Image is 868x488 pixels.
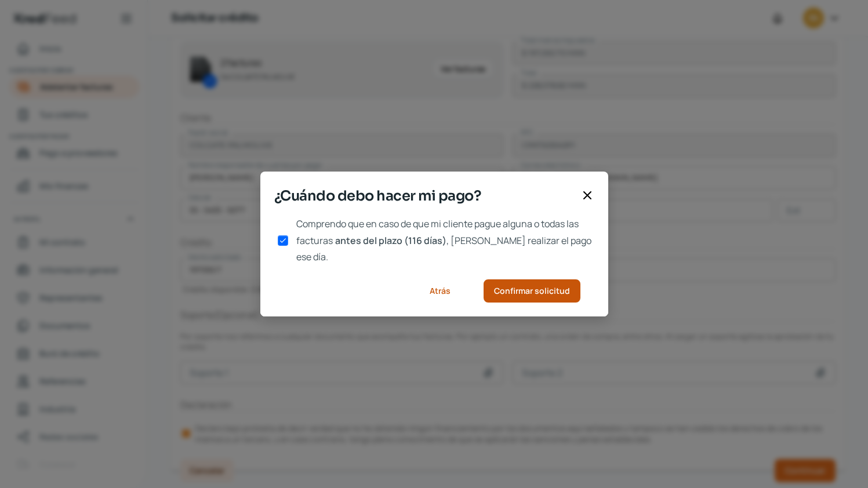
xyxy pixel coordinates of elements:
span: Atrás [430,287,451,295]
span: Confirmar solicitud [494,287,570,295]
span: antes del plazo (116 días) [335,234,446,247]
span: Comprendo que en caso de que mi cliente pague alguna o todas las facturas [296,217,579,247]
button: Confirmar solicitud [484,279,580,303]
span: ¿Cuándo debo hacer mi pago? [274,185,576,206]
button: Atrás [416,279,465,303]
